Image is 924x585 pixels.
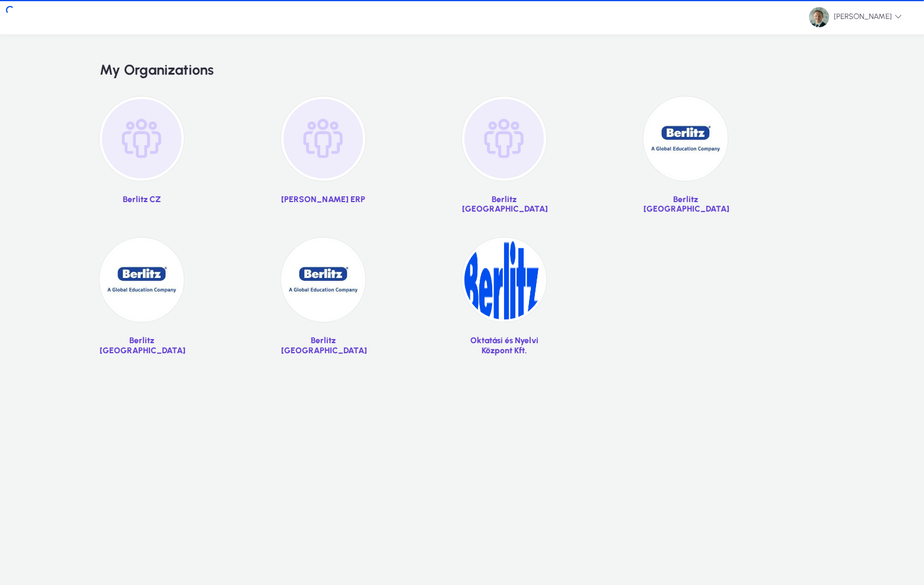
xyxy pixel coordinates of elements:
[100,238,184,322] img: 40.jpg
[643,195,728,215] p: Berlitz [GEOGRAPHIC_DATA]
[809,7,902,27] span: [PERSON_NAME]
[281,195,365,205] p: [PERSON_NAME] ERP
[100,195,184,205] p: Berlitz CZ
[281,97,365,223] a: [PERSON_NAME] ERP
[462,97,546,223] a: Berlitz [GEOGRAPHIC_DATA]
[809,7,829,27] img: 81.jpg
[643,97,728,181] img: 37.jpg
[281,238,365,322] img: 41.jpg
[643,97,728,223] a: Berlitz [GEOGRAPHIC_DATA]
[462,238,546,322] img: 42.jpg
[100,62,824,79] h2: My Organizations
[462,336,546,356] p: Oktatási és Nyelvi Központ Kft.
[281,97,365,181] img: organization-placeholder.png
[100,336,184,356] p: Berlitz [GEOGRAPHIC_DATA]
[462,97,546,181] img: organization-placeholder.png
[100,97,184,181] img: organization-placeholder.png
[462,238,546,364] a: Oktatási és Nyelvi Központ Kft.
[100,97,184,223] a: Berlitz CZ
[281,336,365,356] p: Berlitz [GEOGRAPHIC_DATA]
[100,238,184,364] a: Berlitz [GEOGRAPHIC_DATA]
[799,7,912,28] button: [PERSON_NAME]
[462,195,546,215] p: Berlitz [GEOGRAPHIC_DATA]
[281,238,365,364] a: Berlitz [GEOGRAPHIC_DATA]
